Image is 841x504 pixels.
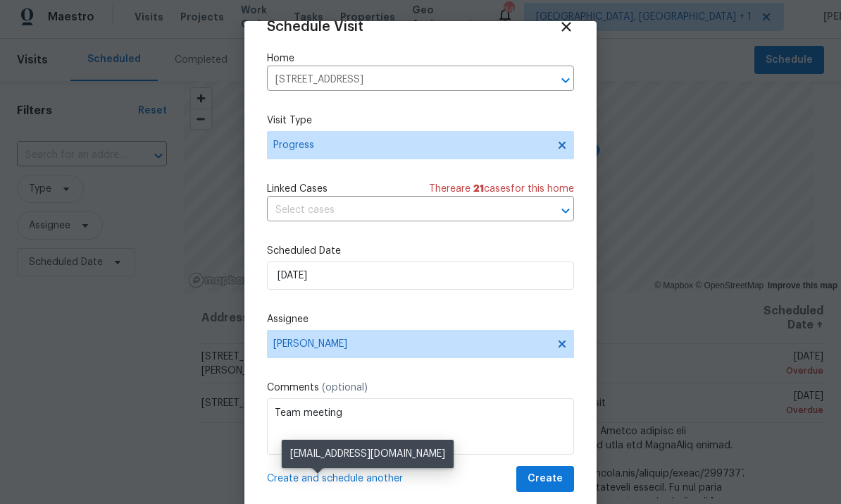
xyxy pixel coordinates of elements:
button: Open [556,70,575,90]
span: Progress [273,138,547,152]
span: Create and schedule another [267,472,403,486]
span: (optional) [322,383,368,393]
div: [EMAIL_ADDRESS][DOMAIN_NAME] [282,440,454,468]
button: Create [516,466,574,492]
label: Assignee [267,312,574,326]
span: [PERSON_NAME] [273,338,549,350]
span: Create [528,470,563,488]
input: Select cases [267,199,535,221]
span: Schedule Visit [267,20,363,34]
label: Comments [267,381,574,395]
textarea: Team meeting [267,398,574,455]
span: Close [559,19,574,35]
span: There are case s for this home [429,182,574,196]
label: Scheduled Date [267,244,574,258]
input: M/D/YYYY [267,262,574,290]
label: Visit Type [267,113,574,128]
input: Enter in an address [267,69,535,91]
span: Linked Cases [267,182,328,196]
label: Home [267,51,574,66]
button: Open [556,201,575,221]
span: 21 [473,184,484,194]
